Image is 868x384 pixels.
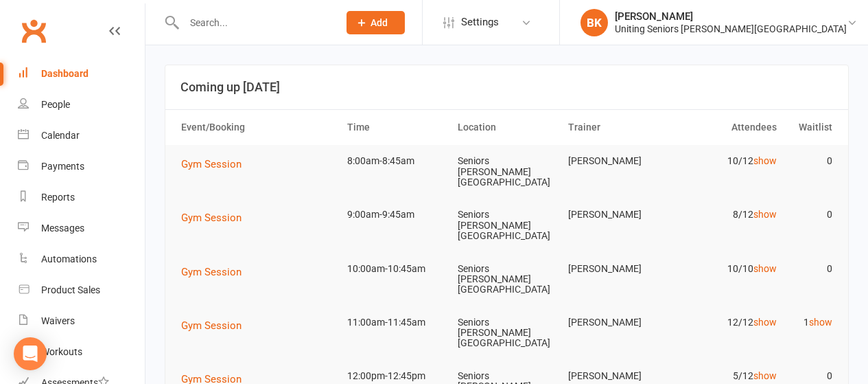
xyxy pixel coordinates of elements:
th: Waitlist [783,110,838,145]
a: show [753,155,777,166]
td: 0 [783,253,838,285]
td: 10/12 [672,145,783,177]
span: Gym Session [181,319,242,332]
div: Uniting Seniors [PERSON_NAME][GEOGRAPHIC_DATA] [615,23,847,35]
span: Gym Session [181,212,242,224]
td: Seniors [PERSON_NAME][GEOGRAPHIC_DATA] [451,306,562,360]
h3: Coming up [DATE] [180,80,833,94]
td: Seniors [PERSON_NAME][GEOGRAPHIC_DATA] [451,253,562,306]
td: Seniors [PERSON_NAME][GEOGRAPHIC_DATA] [451,199,562,252]
a: Product Sales [18,275,145,306]
a: Calendar [18,120,145,151]
td: [PERSON_NAME] [562,253,672,285]
div: Payments [41,161,84,172]
div: Reports [41,192,75,203]
span: Gym Session [181,158,242,170]
div: Product Sales [41,284,100,295]
td: 8:00am-8:45am [341,145,451,177]
div: Waivers [41,315,75,326]
div: Calendar [41,130,80,141]
a: show [753,370,777,381]
a: show [753,263,777,274]
th: Location [451,110,562,145]
td: 8/12 [672,199,783,231]
a: People [18,89,145,120]
td: 12/12 [672,306,783,339]
th: Trainer [562,110,672,145]
td: 0 [783,145,838,177]
td: 11:00am-11:45am [341,306,451,339]
a: Workouts [18,337,145,368]
td: 10/10 [672,253,783,285]
div: Messages [41,223,84,234]
button: Gym Session [181,210,251,226]
button: Gym Session [181,156,251,172]
td: 9:00am-9:45am [341,199,451,231]
div: Dashboard [41,68,89,79]
a: show [809,317,832,328]
a: Payments [18,151,145,182]
td: 10:00am-10:45am [341,253,451,285]
a: show [753,317,777,328]
th: Event/Booking [175,110,341,145]
a: Clubworx [16,14,51,48]
div: BK [580,9,608,36]
td: Seniors [PERSON_NAME][GEOGRAPHIC_DATA] [451,145,562,199]
span: Add [371,17,388,28]
div: People [41,99,70,110]
button: Add [347,11,405,34]
button: Gym Session [181,264,251,280]
a: Dashboard [18,58,145,89]
button: Gym Session [181,317,251,334]
th: Time [341,110,451,145]
div: Automations [41,253,97,264]
input: Search... [180,13,329,32]
td: [PERSON_NAME] [562,306,672,339]
td: 1 [783,306,838,339]
a: Automations [18,244,145,275]
div: Workouts [41,346,82,357]
span: Gym Session [181,266,242,278]
a: Reports [18,182,145,213]
div: [PERSON_NAME] [615,10,847,23]
td: 0 [783,199,838,231]
th: Attendees [672,110,783,145]
a: show [753,209,777,220]
a: Messages [18,213,145,244]
td: [PERSON_NAME] [562,145,672,177]
span: Settings [461,7,499,38]
td: [PERSON_NAME] [562,199,672,231]
a: Waivers [18,306,145,337]
div: Open Intercom Messenger [14,337,47,370]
